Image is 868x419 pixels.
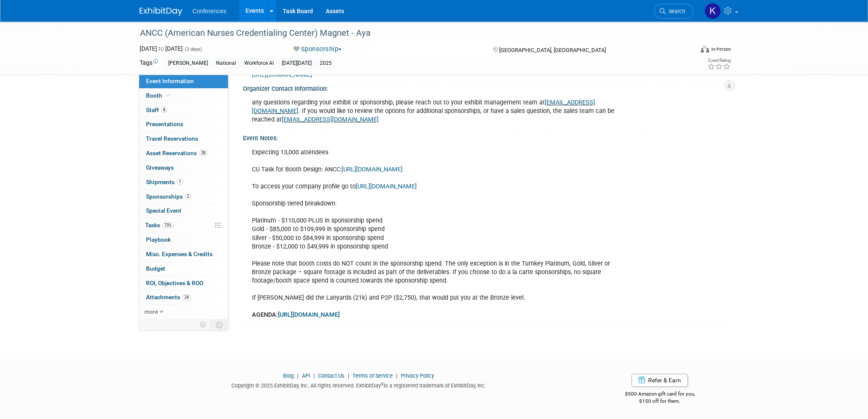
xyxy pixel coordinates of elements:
img: Format-Inperson.png [701,46,709,52]
div: ANCC (American Nurses Credentialing Center) Magnet - Aya [137,26,681,41]
sup: ® [381,382,384,387]
a: more [139,305,228,319]
span: Playbook [146,236,171,243]
span: to [157,45,165,52]
a: Presentations [139,117,228,131]
span: Event Information [146,78,194,84]
td: Tags [140,58,158,68]
div: Copyright © 2025 ExhibitDay, Inc. All rights reserved. ExhibitDay is a registered trademark of Ex... [140,380,579,390]
span: | [394,373,400,379]
div: Event Format [643,44,731,57]
i: Booth reservation complete [166,93,170,98]
a: Refer & Earn [631,374,688,387]
span: | [311,373,317,379]
span: [DATE] [DATE] [140,45,183,52]
a: Search [654,4,693,19]
span: 24 [182,294,191,301]
a: [URL][DOMAIN_NAME] [252,71,312,78]
a: Contact Us [318,373,345,379]
span: more [144,308,158,315]
span: Staff [146,107,167,113]
a: Booth [139,89,228,103]
div: Organizer Contact Information: [243,82,729,93]
span: Special Event [146,207,181,214]
a: ROI, Objectives & ROO [139,276,228,290]
span: Presentations [146,121,183,127]
a: Playbook [139,233,228,247]
div: $150 off for them. [591,398,729,405]
span: Shipments [146,179,183,185]
a: Special Event [139,204,228,218]
span: Misc. Expenses & Credits [146,251,213,257]
a: Event Information [139,74,228,88]
a: Tasks73% [139,218,228,232]
a: Giveaways [139,161,228,175]
a: Travel Reservations [139,132,228,146]
a: Misc. Expenses & Credits [139,247,228,261]
td: Toggle Event Tabs [210,319,228,330]
a: API [302,373,310,379]
a: Shipments1 [139,175,228,189]
span: Travel Reservations [146,135,198,142]
a: Attachments24 [139,290,228,304]
a: Terms of Service [353,373,393,379]
span: Conferences [193,8,226,14]
span: Giveaways [146,164,174,171]
span: Attachments [146,294,191,301]
span: Booth [146,92,172,99]
div: [DATE][DATE] [279,59,314,68]
a: [URL][DOMAIN_NAME] [342,166,403,173]
span: 28 [199,150,208,156]
span: Asset Reservations [146,150,208,156]
div: $500 Amazon gift card for you, [591,385,729,405]
a: Budget [139,262,228,276]
a: Privacy Policy [401,373,434,379]
div: In-Person [710,46,731,52]
span: | [346,373,351,379]
span: 73% [162,222,174,228]
a: [EMAIL_ADDRESS][DOMAIN_NAME] [282,116,379,123]
td: Personalize Event Tab Strip [196,319,211,330]
div: Event Notes: [243,132,729,142]
div: 2025 [317,59,334,68]
span: [GEOGRAPHIC_DATA], [GEOGRAPHIC_DATA] [499,47,606,53]
span: 8 [161,107,167,113]
div: [PERSON_NAME] [166,59,210,68]
button: Sponsorship [290,45,345,54]
span: | [295,373,301,379]
b: AGENDA: [252,311,340,318]
img: ExhibitDay [140,7,182,16]
div: Expecting 13,000 attendees CU Task for Booth Design: ANCC: To access your company profile go to S... [246,144,634,324]
div: Workforce AI [242,59,276,68]
a: [URL][DOMAIN_NAME] [278,311,340,318]
div: any questions regarding your exhibit or sponsorship, please reach out to your exhibit management ... [246,94,634,128]
span: (3 days) [184,46,202,52]
img: Katie Widhelm [704,3,721,19]
span: 1 [177,179,183,185]
div: National [213,59,239,68]
a: Blog [283,373,294,379]
span: ROI, Objectives & ROO [146,280,203,286]
div: Event Rating [707,58,730,63]
span: Tasks [145,222,174,228]
span: Sponsorships [146,193,191,200]
a: Sponsorships2 [139,190,228,204]
a: Staff8 [139,103,228,117]
span: 2 [185,193,191,199]
a: [URL][DOMAIN_NAME] [356,183,417,190]
a: Asset Reservations28 [139,146,228,160]
span: Search [666,8,685,14]
span: Budget [146,265,165,272]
